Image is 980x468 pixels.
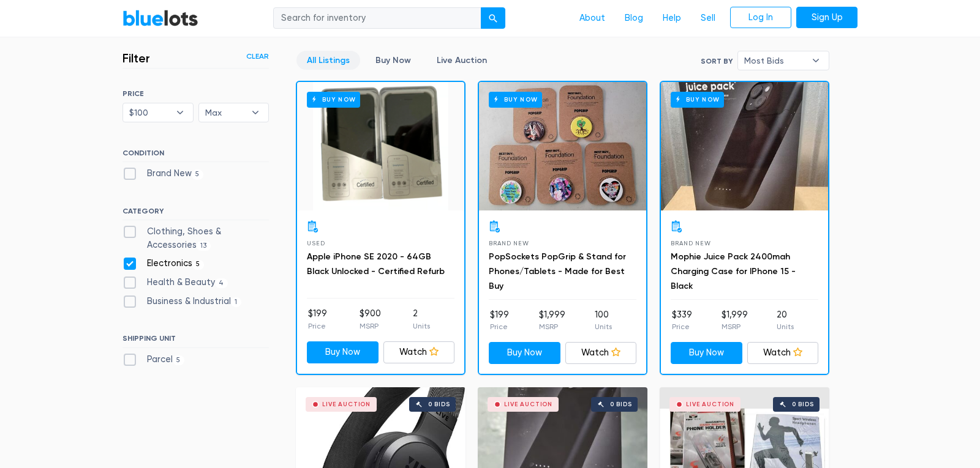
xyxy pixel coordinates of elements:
[192,260,204,270] span: 5
[428,401,450,407] div: 0 bids
[307,341,379,363] a: Buy Now
[691,7,725,30] a: Sell
[595,308,612,333] li: 100
[205,103,246,122] span: Max
[123,334,269,347] h6: SHIPPING UNIT
[426,51,497,70] a: Live Auction
[539,321,565,332] p: MSRP
[792,401,814,407] div: 0 bids
[747,342,819,364] a: Watch
[308,321,327,332] p: Price
[296,51,360,70] a: All Listings
[273,7,481,29] input: Search for inventory
[490,321,509,332] p: Price
[671,251,796,291] a: Mophie Juice Pack 2400mah Charging Case for IPhone 15 - Black
[307,92,360,107] h6: Buy Now
[479,82,646,210] a: Buy Now
[383,341,455,363] a: Watch
[308,307,327,332] li: $199
[413,307,430,332] li: 2
[167,103,193,122] b: ▾
[173,355,184,365] span: 5
[489,240,529,247] span: Brand New
[231,297,241,307] span: 1
[246,51,269,62] a: Clear
[803,51,829,70] b: ▾
[360,307,381,332] li: $900
[686,401,734,407] div: Live Auction
[701,56,733,67] label: Sort By
[123,353,184,366] label: Parcel
[661,82,828,210] a: Buy Now
[123,257,204,270] label: Electronics
[297,82,464,210] a: Buy Now
[744,51,805,70] span: Most Bids
[123,89,269,98] h6: PRICE
[570,7,615,30] a: About
[123,225,269,251] label: Clothing, Shoes & Accessories
[307,240,325,247] span: Used
[796,7,858,29] a: Sign Up
[365,51,421,70] a: Buy Now
[722,308,748,333] li: $1,999
[615,7,653,30] a: Blog
[539,308,565,333] li: $1,999
[671,342,742,364] a: Buy Now
[123,295,241,308] label: Business & Industrial
[489,342,560,364] a: Buy Now
[123,51,150,65] h3: Filter
[490,308,509,333] li: $199
[504,401,552,407] div: Live Auction
[671,92,724,107] h6: Buy Now
[123,207,269,220] h6: CATEGORY
[192,169,203,179] span: 5
[489,92,542,107] h6: Buy Now
[123,149,269,162] h6: CONDITION
[243,103,268,122] b: ▾
[777,308,794,333] li: 20
[307,251,445,277] a: Apple iPhone SE 2020 - 64GB Black Unlocked - Certified Refurb
[565,342,637,364] a: Watch
[653,7,691,30] a: Help
[489,251,626,291] a: PopSockets PopGrip & Stand for Phones/Tablets - Made for Best Buy
[197,241,211,251] span: 13
[722,321,748,332] p: MSRP
[123,276,228,289] label: Health & Beauty
[777,321,794,332] p: Units
[672,308,692,333] li: $339
[360,321,381,332] p: MSRP
[730,7,791,29] a: Log In
[322,401,371,407] div: Live Auction
[672,321,692,332] p: Price
[123,9,198,27] a: BlueLots
[413,321,430,332] p: Units
[123,167,203,180] label: Brand New
[215,278,228,288] span: 4
[129,103,170,122] span: $100
[595,321,612,332] p: Units
[610,401,632,407] div: 0 bids
[671,240,710,247] span: Brand New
